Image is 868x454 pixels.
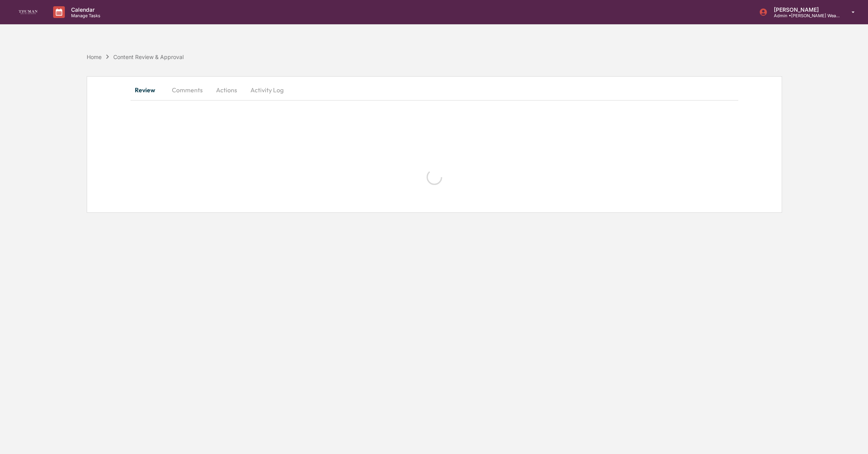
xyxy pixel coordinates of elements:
[209,81,244,99] button: Actions
[130,81,738,99] div: secondary tabs example
[768,6,840,13] p: [PERSON_NAME]
[87,54,102,60] div: Home
[113,54,184,60] div: Content Review & Approval
[768,13,840,18] p: Admin • [PERSON_NAME] Wealth
[65,13,104,18] p: Manage Tasks
[65,6,104,13] p: Calendar
[166,81,209,99] button: Comments
[19,10,38,14] img: logo
[130,81,166,99] button: Review
[244,81,290,99] button: Activity Log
